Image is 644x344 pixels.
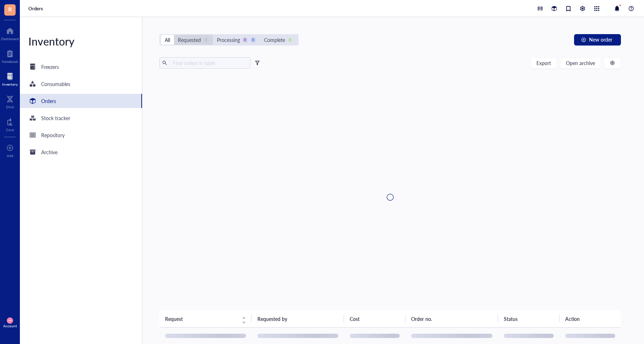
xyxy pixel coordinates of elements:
[2,71,18,86] a: Inventory
[6,128,14,132] div: Core
[28,5,44,12] a: Orders
[20,34,142,48] div: Inventory
[6,105,14,109] div: DNA
[530,57,557,69] button: Export
[1,25,19,41] a: Dashboard
[250,37,256,43] div: 0
[498,310,560,327] th: Status
[536,60,551,66] span: Export
[2,48,18,64] a: Notebook
[560,57,601,69] button: Open archive
[20,94,142,108] a: Orders
[41,97,56,105] div: Orders
[203,37,209,43] div: 0
[566,60,595,66] span: Open archive
[165,36,170,44] div: All
[2,59,18,64] div: Notebook
[560,310,621,327] th: Action
[41,114,70,122] div: Stock tracker
[242,37,248,43] div: 0
[574,34,621,45] button: New order
[8,5,12,14] span: R
[20,111,142,125] a: Stock tracker
[2,82,18,86] div: Inventory
[178,36,201,44] div: Requested
[20,145,142,159] a: Archive
[165,315,238,323] span: Request
[589,37,612,42] span: New order
[1,37,19,41] div: Dashboard
[6,93,14,109] a: DNA
[252,310,344,327] th: Requested by
[287,37,293,43] div: 0
[7,154,13,158] div: Add
[170,58,247,68] input: Find orders in table
[3,324,17,328] div: Account
[20,60,142,74] a: Freezers
[41,63,59,71] div: Freezers
[41,80,70,88] div: Consumables
[159,34,299,45] div: segmented control
[217,36,240,44] div: Processing
[344,310,405,327] th: Cost
[6,116,14,132] a: Core
[20,128,142,142] a: Repository
[405,310,498,327] th: Order no.
[20,77,142,91] a: Consumables
[41,131,65,139] div: Repository
[8,319,11,322] span: MM
[264,36,285,44] div: Complete
[41,148,58,156] div: Archive
[159,310,252,327] th: Request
